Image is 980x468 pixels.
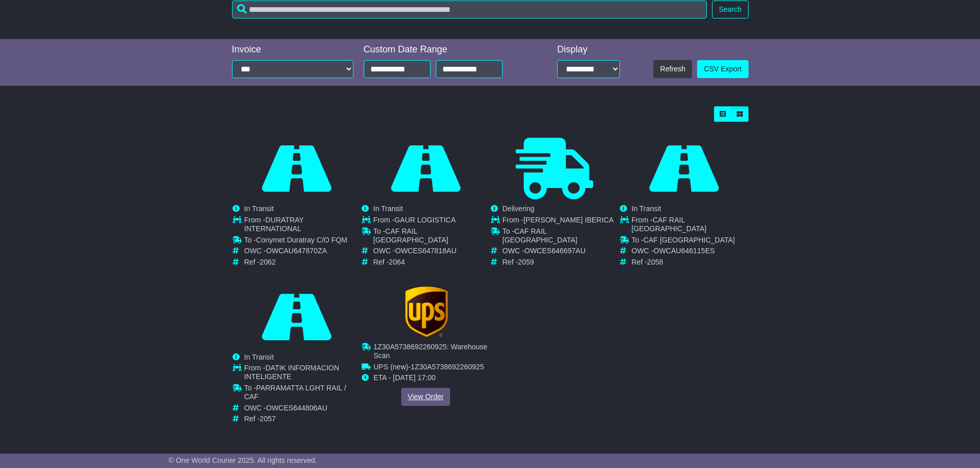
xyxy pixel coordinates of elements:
[373,227,449,244] span: CAF RAIL [GEOGRAPHIC_DATA]
[411,362,484,370] span: 1Z30A5738692260925
[373,343,487,360] span: 1Z30A5738692260925: Warehouse Scan
[557,44,620,55] div: Display
[244,384,346,401] span: PARRAMATTA LGHT RAIL / CAF
[364,44,529,55] div: Custom Date Range
[697,60,748,78] a: CSV Export
[244,216,304,233] span: DURATRAY INTERNATIONAL
[244,236,361,247] td: To -
[405,286,448,338] img: GetCarrierServiceLogo
[503,227,619,247] td: To -
[244,204,274,213] span: In Transit
[373,258,490,267] td: Ref -
[373,373,436,382] span: ETA - [DATE] 17:00
[632,204,662,213] span: In Transit
[244,247,361,258] td: OWC -
[266,247,327,255] span: OWCAU647870ZA
[244,258,361,267] td: Ref -
[503,216,619,227] td: From -
[503,227,578,244] span: CAF RAIL [GEOGRAPHIC_DATA]
[244,415,361,423] td: Ref -
[244,404,361,415] td: OWC -
[395,216,456,224] span: GAUR LOGISTICA
[632,247,748,258] td: OWC -
[244,364,340,381] span: DATIK INFORMACION INTELIGENTE
[389,258,405,266] span: 2064
[632,236,748,247] td: To -
[395,247,456,255] span: OWCES647818AU
[401,387,450,405] a: View Order
[524,247,585,255] span: OWCES646697AU
[260,415,276,423] span: 2057
[373,204,403,213] span: In Transit
[503,204,534,213] span: Delivering
[256,236,347,244] span: Conymet Duratray C/O FQM
[647,258,663,266] span: 2058
[373,362,408,370] span: UPS (new)
[632,216,748,236] td: From -
[373,227,490,247] td: To -
[232,44,353,55] div: Invoice
[518,258,534,266] span: 2059
[244,353,274,361] span: In Transit
[503,247,619,258] td: OWC -
[712,1,748,18] button: Search
[244,364,361,384] td: From -
[632,216,707,233] span: CAF RAIL [GEOGRAPHIC_DATA]
[653,60,692,78] button: Refresh
[503,258,619,267] td: Ref -
[169,456,317,464] span: © One World Courier 2025. All rights reserved.
[632,258,748,267] td: Ref -
[373,216,490,227] td: From -
[260,258,276,266] span: 2062
[524,216,614,224] span: [PERSON_NAME] IBERICA
[373,247,490,258] td: OWC -
[244,216,361,236] td: From -
[644,236,735,244] span: CAF [GEOGRAPHIC_DATA]
[266,404,327,412] span: OWCES644806AU
[244,384,361,404] td: To -
[373,362,490,373] td: -
[653,247,715,255] span: OWCAU646115ES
